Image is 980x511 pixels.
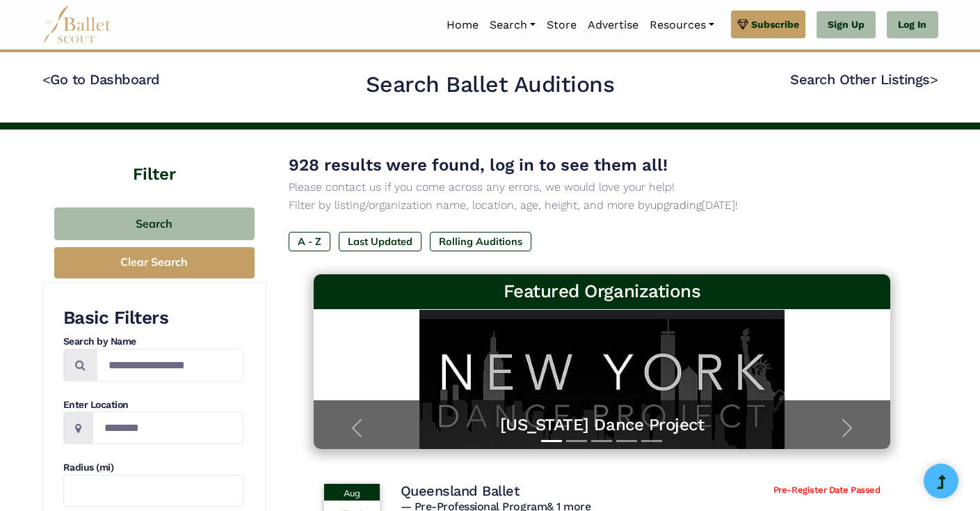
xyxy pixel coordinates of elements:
code: > [930,70,938,88]
button: Slide 1 [541,433,562,449]
a: <Go to Dashboard [42,71,160,88]
button: Slide 2 [566,433,587,449]
div: Aug [324,484,380,501]
a: Resources [644,10,720,40]
span: Subscribe [751,17,799,32]
img: gem.svg [737,17,748,32]
a: upgrading [650,198,702,212]
h4: Search by Name [63,335,243,349]
span: 928 results were found, log in to see them all! [289,155,668,175]
input: Search by names... [97,349,243,382]
button: Clear Search [54,247,255,278]
a: Log In [887,11,938,39]
label: A - Z [289,232,330,251]
a: Search [484,10,541,40]
a: [US_STATE] Dance Project [328,414,877,436]
h4: Radius (mi) [63,461,243,475]
h4: Queensland Ballet [401,482,520,500]
button: Slide 4 [616,433,637,449]
button: Slide 5 [641,433,662,449]
input: Location [93,411,243,444]
a: Sign Up [817,11,876,39]
code: < [42,70,51,88]
h3: Basic Filters [63,306,243,330]
button: Search [54,207,255,240]
h4: Enter Location [63,398,243,412]
p: Please contact us if you come across any errors, we would love your help! [289,178,916,196]
h2: Search Ballet Auditions [366,70,615,100]
label: Last Updated [339,232,421,251]
a: Home [441,10,484,40]
button: Slide 3 [591,433,612,449]
h3: Featured Organizations [325,280,880,304]
p: Filter by listing/organization name, location, age, height, and more by [DATE]! [289,196,916,214]
h4: Filter [42,129,266,187]
a: Subscribe [731,10,805,38]
a: Store [541,10,582,40]
span: Pre-Register Date Passed [773,485,880,496]
label: Rolling Auditions [430,232,531,251]
a: Search Other Listings> [790,71,938,88]
a: Advertise [582,10,644,40]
